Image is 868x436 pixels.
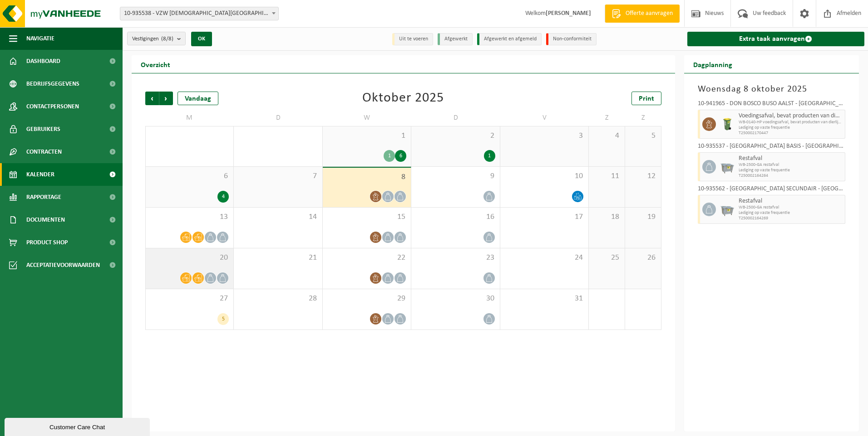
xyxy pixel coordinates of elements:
[631,92,661,105] a: Print
[362,92,444,105] div: Oktober 2025
[623,9,675,18] span: Offerte aanvragen
[739,120,843,125] span: WB-0140-HP voedingsafval, bevat producten van dierlijke oors
[416,212,495,222] span: 16
[739,173,843,179] span: T250002164264
[234,110,322,126] td: D
[26,231,68,254] span: Product Shop
[739,210,843,216] span: Lediging op vaste frequentie
[739,205,843,210] span: WB-2500-GA restafval
[238,171,317,181] span: 7
[739,155,843,162] span: Restafval
[26,95,79,118] span: Contactpersonen
[191,32,212,46] button: OK
[739,168,843,173] span: Lediging op vaste frequentie
[684,55,741,73] h2: Dagplanning
[720,203,734,216] img: WB-2500-GAL-GY-01
[178,92,218,105] div: Vandaag
[546,33,597,45] li: Non-conformiteit
[438,33,473,45] li: Afgewerkt
[477,33,542,45] li: Afgewerkt en afgemeld
[26,140,62,163] span: Contracten
[687,32,865,46] a: Extra taak aanvragen
[395,150,406,162] div: 6
[505,253,584,263] span: 24
[26,50,60,73] span: Dashboard
[411,110,500,126] td: D
[384,150,395,162] div: 1
[630,212,656,222] span: 19
[630,131,656,141] span: 5
[150,294,229,304] span: 27
[625,110,661,126] td: Z
[416,171,495,181] span: 9
[26,186,61,208] span: Rapportage
[739,112,843,120] span: Voedingsafval, bevat producten van dierlijke oorsprong, onverpakt, categorie 3
[26,208,65,231] span: Documenten
[145,110,234,126] td: M
[150,253,229,263] span: 20
[505,171,584,181] span: 10
[739,162,843,168] span: WB-2500-GA restafval
[739,131,843,136] span: T250002170447
[505,212,584,222] span: 17
[739,125,843,131] span: Lediging op vaste frequentie
[120,7,279,20] span: 10-935538 - VZW PRIESTER DAENS COLLEGE - AALST
[327,131,406,141] span: 1
[720,160,734,174] img: WB-2500-GAL-GY-01
[739,198,843,205] span: Restafval
[639,95,654,102] span: Print
[392,33,433,45] li: Uit te voeren
[593,212,620,222] span: 18
[327,253,406,263] span: 22
[145,92,159,105] span: Vorige
[127,32,186,45] button: Vestigingen(8/8)
[327,294,406,304] span: 29
[26,118,60,140] span: Gebruikers
[630,253,656,263] span: 26
[698,101,846,110] div: 10-941965 - DON BOSCO BUSO AALST - [GEOGRAPHIC_DATA]
[505,131,584,141] span: 3
[416,131,495,141] span: 2
[546,10,591,17] strong: [PERSON_NAME]
[238,294,317,304] span: 28
[26,163,54,186] span: Kalender
[217,313,229,325] div: 5
[416,294,495,304] span: 30
[505,294,584,304] span: 31
[120,7,278,20] span: 10-935538 - VZW PRIESTER DAENS COLLEGE - AALST
[238,212,317,222] span: 14
[327,172,406,182] span: 8
[500,110,589,126] td: V
[217,191,229,203] div: 4
[593,171,620,181] span: 11
[5,416,152,436] iframe: chat widget
[698,186,846,195] div: 10-935562 - [GEOGRAPHIC_DATA] SECUNDAIR - [GEOGRAPHIC_DATA]
[327,212,406,222] span: 15
[698,143,846,152] div: 10-935537 - [GEOGRAPHIC_DATA] BASIS - [GEOGRAPHIC_DATA]
[132,55,179,73] h2: Overzicht
[739,216,843,221] span: T250002164269
[150,171,229,181] span: 6
[416,253,495,263] span: 23
[630,171,656,181] span: 12
[720,117,734,131] img: WB-0140-HPE-GN-50
[605,5,680,23] a: Offerte aanvragen
[589,110,625,126] td: Z
[132,32,173,46] span: Vestigingen
[484,150,495,162] div: 1
[698,82,846,96] h3: Woensdag 8 oktober 2025
[150,212,229,222] span: 13
[323,110,411,126] td: W
[26,254,100,276] span: Acceptatievoorwaarden
[593,253,620,263] span: 25
[161,36,173,42] count: (8/8)
[159,92,173,105] span: Volgende
[593,131,620,141] span: 4
[238,253,317,263] span: 21
[26,73,79,95] span: Bedrijfsgegevens
[26,27,54,50] span: Navigatie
